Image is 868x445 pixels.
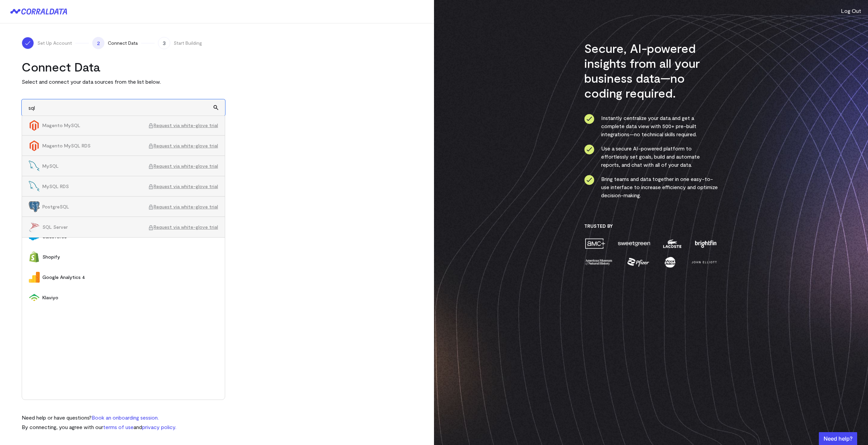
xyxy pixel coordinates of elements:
[42,294,218,301] span: Klaviyo
[584,175,718,199] li: Bring teams and data together in one easy-to-use interface to increase efficiency and optimize de...
[108,40,138,46] span: Connect Data
[24,40,31,46] img: ico-check-white-5ff98cb1.svg
[158,37,170,49] span: 3
[584,144,718,169] li: Use a secure AI-powered platform to effortlessly set goals, build and automate reports, and chat ...
[148,143,154,149] img: ico-lock-cf4a91f8.svg
[22,423,176,431] p: By connecting, you agree with our and
[42,224,148,230] span: SQL Server
[663,256,677,268] img: moon-juice-c312e729.png
[584,114,594,124] img: ico-check-circle-4b19435c.svg
[693,238,718,249] img: brightfin-a251e171.png
[690,256,718,268] img: john-elliott-25751c40.png
[148,225,154,230] img: ico-lock-cf4a91f8.svg
[29,120,40,131] img: Magento MySQL
[42,163,148,169] span: MySQL
[29,251,40,262] img: Shopify
[42,122,148,129] span: Magento MySQL
[584,256,613,268] img: amnh-5afada46.png
[29,272,40,283] img: Google Analytics 4
[148,184,154,189] img: ico-lock-cf4a91f8.svg
[148,163,218,169] span: Request via white-glove trial
[92,37,104,49] span: 2
[584,175,594,185] img: ico-check-circle-4b19435c.svg
[617,238,651,249] img: sweetgreen-1d1fb32c.png
[148,122,218,129] span: Request via white-glove trial
[584,114,718,138] li: Instantly centralize your data and get a complete data view with 500+ pre-built integrations—no t...
[148,123,154,128] img: ico-lock-cf4a91f8.svg
[37,40,72,46] span: Set Up Account
[627,256,650,268] img: pfizer-e137f5fc.png
[29,161,40,171] img: MySQL
[148,183,218,190] span: Request via white-glove trial
[42,142,148,149] span: Magento MySQL RDS
[22,413,176,422] p: Need help or have questions?
[148,224,218,230] span: Request via white-glove trial
[148,204,154,210] img: ico-lock-cf4a91f8.svg
[841,7,861,15] button: Log Out
[584,223,718,229] h3: Trusted By
[584,144,594,155] img: ico-check-circle-4b19435c.svg
[148,203,218,210] span: Request via white-glove trial
[29,181,40,192] img: MySQL RDS
[148,142,218,149] span: Request via white-glove trial
[22,78,225,86] p: Select and connect your data sources from the list below.
[174,40,202,46] span: Start Building
[42,203,148,210] span: PostgreSQL
[584,41,718,100] h3: Secure, AI-powered insights from all your business data—no coding required.
[22,99,225,116] input: Search and add data sources
[29,140,40,151] img: Magento MySQL RDS
[142,424,176,430] a: privacy policy.
[29,222,40,232] img: SQL Server
[29,292,40,303] img: Klaviyo
[148,164,154,169] img: ico-lock-cf4a91f8.svg
[92,414,159,421] a: Book an onboarding session.
[103,424,134,430] a: terms of use
[584,238,606,249] img: amc-0b11a8f1.png
[662,238,682,249] img: lacoste-7a6b0538.png
[42,274,218,281] span: Google Analytics 4
[22,59,225,74] h2: Connect Data
[42,183,148,190] span: MySQL RDS
[29,201,40,212] img: PostgreSQL
[42,254,218,260] span: Shopify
